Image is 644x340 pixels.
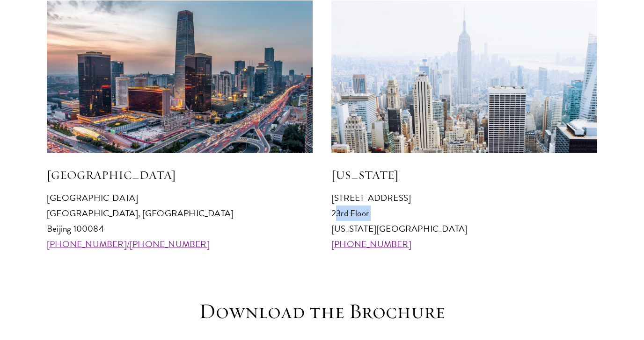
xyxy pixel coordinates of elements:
[331,167,597,183] h5: [US_STATE]
[47,190,313,252] p: [GEOGRAPHIC_DATA] [GEOGRAPHIC_DATA], [GEOGRAPHIC_DATA] Beijing 100084
[331,190,597,252] p: [STREET_ADDRESS] 23rd Floor [US_STATE][GEOGRAPHIC_DATA]
[177,298,467,325] h3: Download the Brochure
[331,237,411,251] a: [PHONE_NUMBER]
[47,167,313,183] h5: [GEOGRAPHIC_DATA]
[47,237,210,251] a: [PHONE_NUMBER]/[PHONE_NUMBER]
